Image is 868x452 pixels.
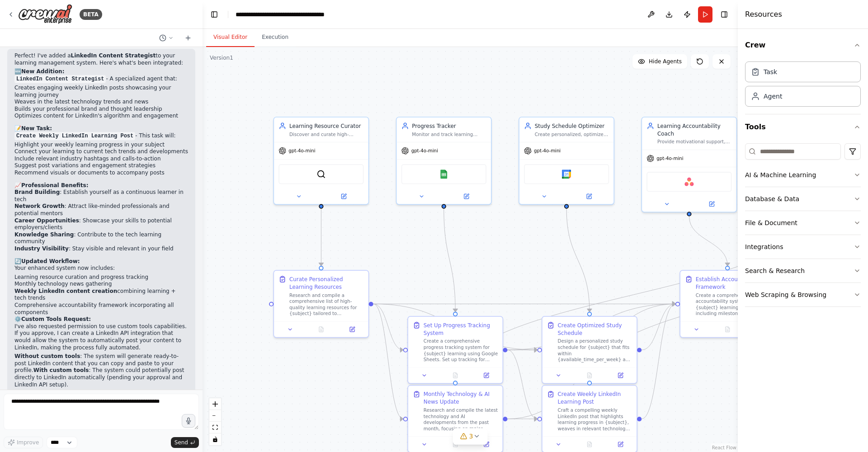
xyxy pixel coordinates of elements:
button: Database & Data [745,187,861,211]
div: Integrations [745,242,783,251]
code: LinkedIn Content Strategist [14,75,106,83]
div: Progress Tracker [412,122,486,130]
button: Open in side panel [473,440,499,449]
g: Edge from 6935572c-5aa6-4289-81ce-a457b17fdcc4 to fce2e844-1f63-4b90-b2d1-f5f1d5fa7833 [440,209,459,312]
button: No output available [439,371,472,380]
div: Web Scraping & Browsing [745,290,826,299]
div: Create personalized, optimized study schedules for {subject} that consider {available_time_per_we... [535,131,609,137]
g: Edge from f5b1e80f-4c63-4430-bc2c-fb44b240da89 to 3520a470-8b2b-4f73-aacb-969d3345d587 [508,415,538,423]
g: Edge from 10e39bf5-10d3-4c27-b0c6-1811ef049ecd to 8d8d8c57-9962-4a82-b183-8e0136e1f3ce [563,209,594,312]
g: Edge from 9b86ad35-8b9c-4c98-b749-d58778c69337 to 44fe75c9-f797-41ec-a8c6-e68a3bea61a0 [317,209,325,266]
button: Open in side panel [607,371,633,380]
li: : Establish yourself as a continuous learner in tech [14,189,188,203]
div: Search & Research [745,266,805,275]
span: Send [175,439,188,446]
div: Create Optimized Study ScheduleDesign a personalized study schedule for {subject} that fits withi... [542,316,637,384]
g: Edge from 44fe75c9-f797-41ec-a8c6-e68a3bea61a0 to fce2e844-1f63-4b90-b2d1-f5f1d5fa7833 [373,300,403,354]
button: Web Scraping & Browsing [745,283,861,306]
div: Version 1 [210,54,233,61]
g: Edge from 3520a470-8b2b-4f73-aacb-969d3345d587 to fe6b2d93-67b3-40f0-9340-e4db1e734bc8 [642,300,675,423]
h4: Resources [745,9,782,20]
p: Perfect! I've added a to your learning management system. Here's what's been integrated: [14,52,188,66]
button: Improve [4,437,43,448]
strong: Custom Tools Request: [21,316,91,322]
h2: 🔄 [14,258,188,265]
div: Discover and curate high-quality, personalized learning resources for {subject} based on {learnin... [289,131,363,137]
div: Design a personalized study schedule for {subject} that fits within {available_time_per_week} and... [558,338,632,363]
button: File & Document [745,211,861,235]
strong: With custom tools [33,367,89,373]
div: Study Schedule OptimizerCreate personalized, optimized study schedules for {subject} that conside... [519,117,614,205]
div: Create a comprehensive progress tracking system for {subject} learning using Google Sheets. Set u... [424,338,498,363]
strong: Knowledge Sharing [14,231,74,238]
button: No output available [439,440,472,449]
li: Connect your learning to current tech trends and developments [14,148,188,155]
div: Provide motivational support, accountability tracking, and adaptive coaching for {subject} learni... [657,139,731,145]
h2: 📈 [14,182,188,189]
strong: Network Growth [14,203,65,209]
g: Edge from 125a1487-c76e-49e2-be7f-a6f125c5dee5 to f5b1e80f-4c63-4430-bc2c-fb44b240da89 [452,209,816,381]
button: Crew [745,33,861,58]
li: Learning resource curation and progress tracking [14,274,188,281]
button: Search & Research [745,259,861,282]
button: Open in side panel [339,325,365,334]
button: Open in side panel [322,192,365,201]
img: Logo [18,4,72,24]
div: File & Document [745,218,797,227]
div: Research and compile a comprehensive list of high-quality learning resources for {subject} tailor... [289,292,363,316]
span: gpt-4o-mini [288,148,315,154]
div: Set Up Progress Tracking System [424,321,498,337]
li: : Contribute to the tech learning community [14,231,188,245]
button: AI & Machine Learning [745,163,861,187]
button: Hide left sidebar [208,8,221,21]
div: Learning Resource Curator [289,122,363,130]
strong: Professional Benefits: [21,182,88,188]
li: Weaves in the latest technology trends and news [14,99,188,106]
g: Edge from 7138f6af-d8bd-41a8-8256-4592bdb33ca4 to fe6b2d93-67b3-40f0-9340-e4db1e734bc8 [685,217,731,266]
div: React Flow controls [209,398,221,445]
p: - This task will: [14,132,188,140]
div: Establish Accountability Framework [696,275,770,291]
div: Agent [764,92,782,101]
g: Edge from 44fe75c9-f797-41ec-a8c6-e68a3bea61a0 to f5b1e80f-4c63-4430-bc2c-fb44b240da89 [373,300,403,423]
strong: Industry Visibility [14,245,69,252]
div: Learning Accountability CoachProvide motivational support, accountability tracking, and adaptive ... [641,117,737,212]
button: No output available [573,371,606,380]
button: Integrations [745,235,861,259]
div: Monitor and track learning progress across {subject}, maintaining detailed records of completed m... [412,131,486,137]
div: Tools [745,140,861,314]
div: Curate Personalized Learning ResourcesResearch and compile a comprehensive list of high-quality l... [273,270,369,338]
button: Hide Agents [632,54,687,69]
div: Task [764,67,777,76]
li: Recommend visuals or documents to accompany posts [14,169,188,177]
span: Improve [17,439,39,446]
li: Highlight your weekly learning progress in your subject [14,141,188,149]
button: zoom in [209,398,221,410]
div: Study Schedule Optimizer [535,122,609,130]
div: Create Optimized Study Schedule [558,321,632,337]
button: Hide right sidebar [718,8,731,21]
button: No output available [573,440,606,449]
h2: ⚙️ [14,316,188,323]
a: React Flow attribution [712,445,736,450]
p: I've also requested permission to use custom tools capabilities. If you approve, I can create a L... [14,323,188,351]
div: Research and compile the latest technology and AI developments from the past month, focusing on m... [424,407,498,432]
strong: Without custom tools [14,353,80,359]
img: SerperDevTool [316,169,325,179]
span: gpt-4o-mini [656,155,683,162]
button: Open in side panel [607,440,633,449]
div: Database & Data [745,194,799,203]
li: Monthly technology news gathering [14,281,188,288]
div: Learning Resource CuratorDiscover and curate high-quality, personalized learning resources for {s... [273,117,369,205]
button: fit view [209,422,221,433]
strong: New Addition: [21,68,64,75]
div: Curate Personalized Learning Resources [289,275,363,291]
li: : Stay visible and relevant in your field [14,245,188,253]
button: Open in side panel [444,192,488,201]
button: Execution [255,28,296,47]
button: Open in side panel [690,199,733,208]
strong: Weekly LinkedIn content creation [14,288,117,294]
g: Edge from fce2e844-1f63-4b90-b2d1-f5f1d5fa7833 to 3520a470-8b2b-4f73-aacb-969d3345d587 [508,346,538,423]
span: gpt-4o-mini [411,148,438,154]
button: Open in side panel [473,371,499,380]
